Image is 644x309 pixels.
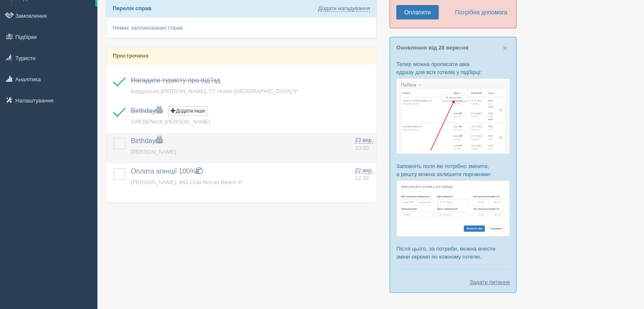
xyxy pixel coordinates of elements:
[131,179,243,185] a: [PERSON_NAME], MG Club Akman Beach 4*
[106,17,376,38] div: Немає запланованих справ
[396,245,510,261] p: Після цього, за потреби, можна внести зміни окремо по кожному готелю.
[113,52,149,59] b: Прострочено
[131,77,220,84] a: Нагадати туристу про від'їзд
[131,88,299,94] a: Бердінська [PERSON_NAME], TT Hotels [GEOGRAPHIC_DATA] 5*
[355,137,373,143] span: 23 вер.
[396,5,439,19] a: Оплатити
[449,5,508,19] a: Потрібна допомога
[396,180,510,237] img: %D0%BF%D1%96%D0%B4%D0%B1%D1%96%D1%80%D0%BA%D0%B0-%D0%B0%D0%B2%D1%96%D0%B0-2-%D1%81%D1%80%D0%BC-%D...
[168,106,207,116] button: Додати інше
[318,5,370,12] a: Додати нагадування
[470,278,510,286] a: Задати питання
[396,162,510,178] p: Заповніть поля які потрібно змінити, а решту можна залишити порожніми:
[396,60,510,76] p: Тепер можна прописати авіа одразу для всіх готелів у підбірці:
[396,78,510,154] img: %D0%BF%D1%96%D0%B4%D0%B1%D1%96%D1%80%D0%BA%D0%B0-%D0%B0%D0%B2%D1%96%D0%B0-1-%D1%81%D1%80%D0%BC-%D...
[355,175,369,181] span: 12:30
[355,136,373,152] a: 23 вер. 10:00
[355,167,373,174] span: 22 вер.
[131,119,210,125] a: GREBENIUK [PERSON_NAME]
[355,145,369,151] span: 10:00
[131,168,203,175] a: Оплата агенції 100%
[131,107,163,114] a: Birthday
[503,44,508,52] button: Close
[131,149,176,155] a: [PERSON_NAME]
[131,137,163,144] a: Birthday
[113,5,152,11] b: Перелік справ
[503,43,508,53] span: ×
[396,44,468,51] a: Оновлення від 28 вересня
[355,167,373,182] a: 22 вер. 12:30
